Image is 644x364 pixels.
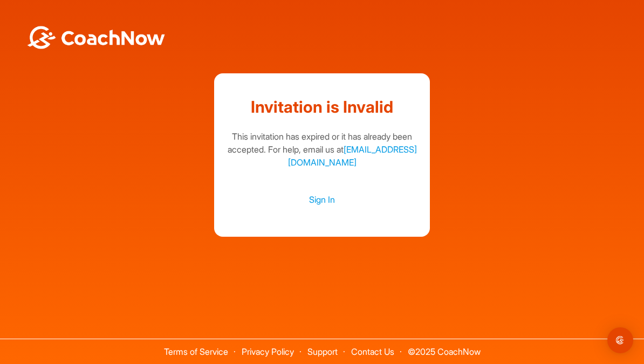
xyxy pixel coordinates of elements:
[164,346,228,357] a: Terms of Service
[288,144,417,168] a: [EMAIL_ADDRESS][DOMAIN_NAME]
[242,346,294,357] a: Privacy Policy
[351,346,394,357] a: Contact Us
[225,193,419,207] a: Sign In
[607,327,633,353] div: Open Intercom Messenger
[225,95,419,119] h1: Invitation is Invalid
[225,130,419,169] div: This invitation has expired or it has already been accepted. For help, email us at
[307,346,338,357] a: Support
[26,26,166,49] img: BwLJSsUCoWCh5upNqxVrqldRgqLPVwmV24tXu5FoVAoFEpwwqQ3VIfuoInZCoVCoTD4vwADAC3ZFMkVEQFDAAAAAElFTkSuQmCC
[402,339,486,356] span: © 2025 CoachNow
